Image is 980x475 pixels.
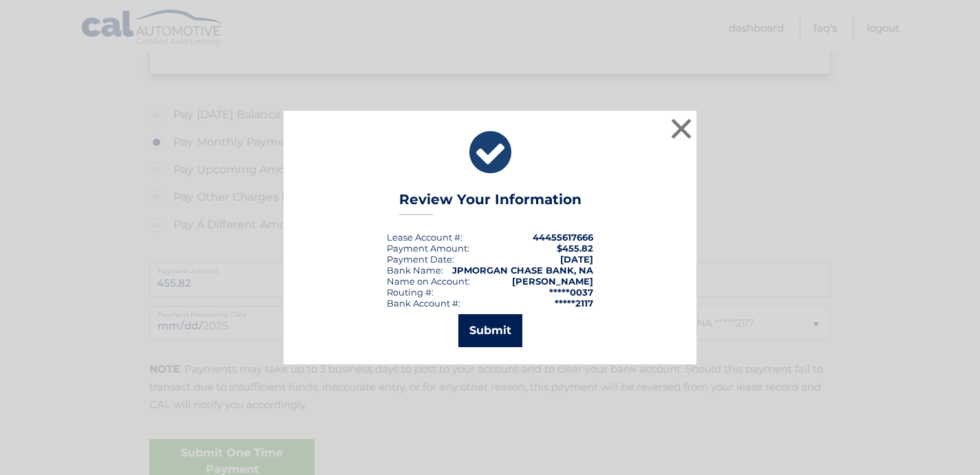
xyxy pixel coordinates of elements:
[387,276,470,287] div: Name on Account:
[458,314,522,347] button: Submit
[387,232,462,243] div: Lease Account #:
[452,265,593,276] strong: JPMORGAN CHASE BANK, NA
[668,115,695,142] button: ×
[560,254,593,265] span: [DATE]
[399,191,582,215] h3: Review Your Information
[557,243,593,254] span: $455.82
[387,298,460,309] div: Bank Account #:
[387,254,452,265] span: Payment Date
[387,265,443,276] div: Bank Name:
[387,243,469,254] div: Payment Amount:
[387,254,454,265] div: :
[512,276,593,287] strong: [PERSON_NAME]
[387,287,434,298] div: Routing #:
[533,232,593,243] strong: 44455617666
